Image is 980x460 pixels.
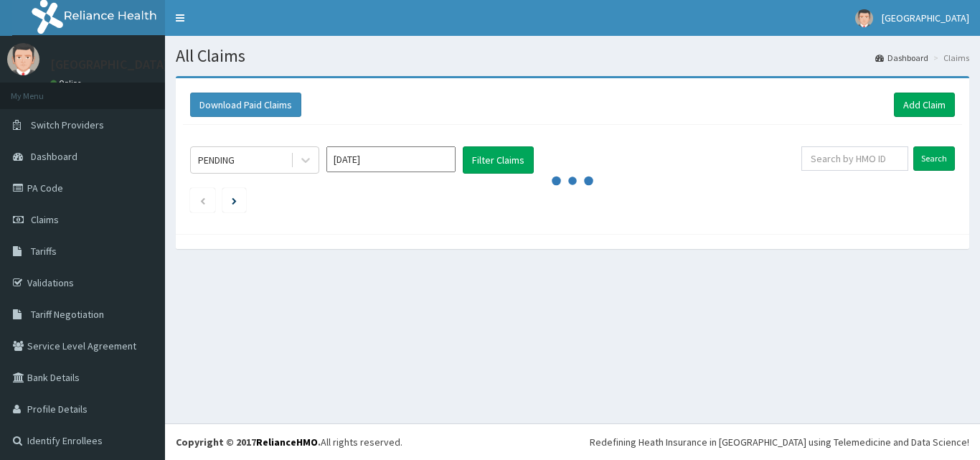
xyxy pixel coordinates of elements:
input: Search [913,146,955,171]
a: RelianceHMO [256,436,318,449]
span: Tariff Negotiation [31,308,104,321]
img: User Image [855,9,873,27]
a: Previous page [199,194,206,207]
div: PENDING [198,153,235,167]
p: [GEOGRAPHIC_DATA] [50,58,169,71]
span: Switch Providers [31,118,104,131]
input: Select Month and Year [326,146,456,172]
a: Online [50,78,85,88]
span: Tariffs [31,245,57,258]
button: Download Paid Claims [190,93,301,117]
button: Filter Claims [463,146,534,174]
a: Add Claim [894,93,955,117]
div: Redefining Heath Insurance in [GEOGRAPHIC_DATA] using Telemedicine and Data Science! [590,435,969,449]
svg: audio-loading [551,159,594,202]
input: Search by HMO ID [801,146,908,171]
img: User Image [7,43,39,75]
span: Claims [31,213,59,226]
a: Next page [232,194,237,207]
strong: Copyright © 2017 . [176,436,321,449]
a: Dashboard [875,52,928,64]
h1: All Claims [176,47,969,65]
footer: All rights reserved. [165,423,980,460]
span: Dashboard [31,150,77,163]
span: [GEOGRAPHIC_DATA] [882,11,969,24]
li: Claims [930,52,969,64]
